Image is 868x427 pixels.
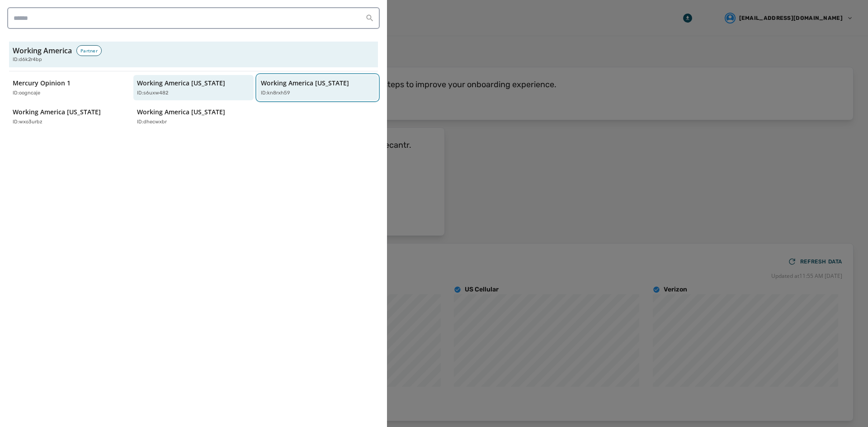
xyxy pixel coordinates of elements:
[13,45,72,56] h3: Working America
[13,118,42,126] p: ID: wxo3urbz
[261,89,290,97] p: ID: kn8rxh59
[137,79,225,88] p: Working America [US_STATE]
[13,108,101,117] p: Working America [US_STATE]
[13,89,40,97] p: ID: oogncaje
[133,75,254,101] button: Working America [US_STATE]ID:s6uxw482
[9,42,378,67] button: Working AmericaPartnerID:d6k2r4bp
[133,104,254,130] button: Working America [US_STATE]ID:dhecwxbr
[9,104,130,130] button: Working America [US_STATE]ID:wxo3urbz
[13,79,71,88] p: Mercury Opinion 1
[137,108,225,117] p: Working America [US_STATE]
[261,79,349,88] p: Working America [US_STATE]
[13,56,42,64] span: ID: d6k2r4bp
[9,75,130,101] button: Mercury Opinion 1ID:oogncaje
[137,89,168,97] p: ID: s6uxw482
[137,118,167,126] p: ID: dhecwxbr
[257,75,378,101] button: Working America [US_STATE]ID:kn8rxh59
[76,45,102,56] div: Partner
